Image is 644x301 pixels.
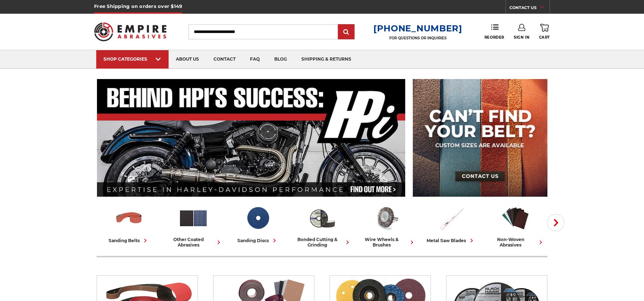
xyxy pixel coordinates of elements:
img: Wire Wheels & Brushes [372,203,402,233]
img: Other Coated Abrasives [178,203,208,233]
div: metal saw blades [427,237,475,244]
a: [PHONE_NUMBER] [373,23,462,34]
img: Banner for an interview featuring Horsepower Inc who makes Harley performance upgrades featured o... [97,79,406,197]
input: Submit [339,25,353,39]
a: blog [267,50,294,69]
a: wire wheels & brushes [357,203,416,248]
div: wire wheels & brushes [357,237,416,248]
a: contact [206,50,243,69]
div: non-woven abrasives [486,237,545,248]
a: sanding belts [99,203,158,244]
a: bonded cutting & grinding [293,203,351,248]
span: Cart [539,35,550,40]
span: Reorder [484,35,504,40]
a: Reorder [484,24,504,39]
img: Sanding Belts [114,203,144,233]
div: other coated abrasives [164,237,223,248]
img: Bonded Cutting & Grinding [307,203,337,233]
a: shipping & returns [294,50,359,69]
div: sanding belts [109,237,149,244]
a: other coated abrasives [164,203,223,248]
span: Sign In [514,35,529,40]
div: sanding discs [237,237,278,244]
img: Non-woven Abrasives [500,203,530,233]
a: about us [169,50,206,69]
a: metal saw blades [421,203,480,244]
img: Metal Saw Blades [436,203,466,233]
p: FOR QUESTIONS OR INQUIRIES [373,36,462,40]
a: non-woven abrasives [486,203,545,248]
img: Empire Abrasives [94,18,166,46]
a: faq [243,50,267,69]
a: CONTACT US [509,4,550,14]
div: SHOP CATEGORIES [103,56,161,62]
img: Sanding Discs [243,203,273,233]
img: promo banner for custom belts. [413,79,547,197]
a: sanding discs [228,203,287,244]
button: Next [547,214,564,231]
a: Cart [539,24,550,40]
div: bonded cutting & grinding [293,237,351,248]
